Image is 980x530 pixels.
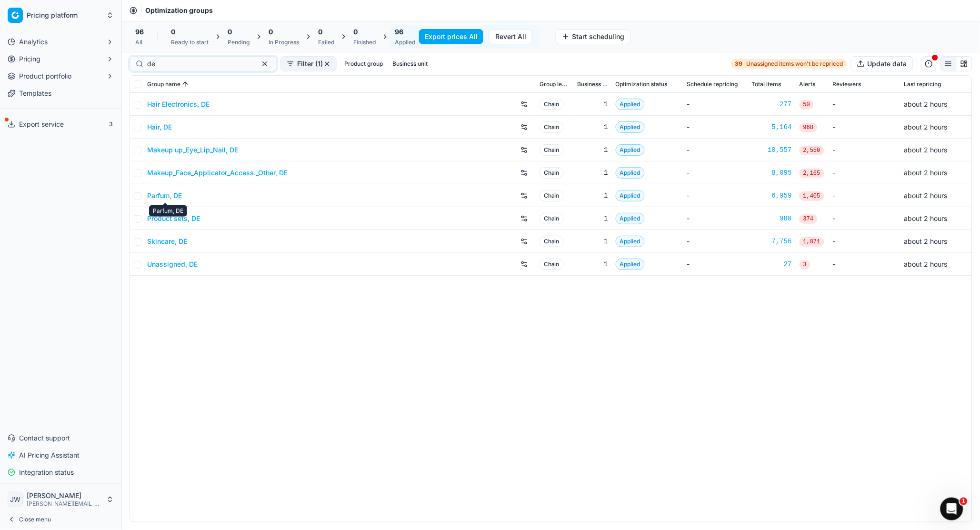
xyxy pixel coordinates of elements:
[540,99,564,110] span: Chain
[752,191,792,200] a: 6,959
[540,167,564,179] span: Chain
[752,237,792,246] a: 7,756
[747,60,843,68] span: Unassigned items won't be repriced
[731,59,847,69] a: 39Unassigned items won't be repriced
[752,260,792,269] a: 27
[616,190,645,201] span: Applied
[19,71,71,81] span: Product portfolio
[616,259,645,270] span: Applied
[19,516,51,523] span: Close menu
[578,80,608,88] span: Business unit
[752,168,792,178] a: 8,095
[540,144,564,156] span: Chain
[904,237,948,245] span: about 2 hours
[829,139,900,161] td: -
[4,117,118,132] button: Export service
[135,39,144,46] div: All
[147,260,198,269] a: Unassigned, DE
[171,39,209,46] div: Ready to start
[752,80,781,88] span: Total items
[19,54,40,64] span: Pricing
[27,11,102,20] span: Pricing platform
[556,29,631,44] button: Start scheduling
[940,498,963,520] iframe: Intercom live chat
[616,144,645,156] span: Applied
[147,237,187,246] a: Skincare, DE
[904,260,948,268] span: about 2 hours
[171,27,175,37] span: 0
[147,191,182,200] a: Parfum, DE
[683,139,748,161] td: -
[800,146,824,155] span: 2,550
[8,492,22,507] span: JW
[389,58,431,70] button: Business unit
[904,146,948,154] span: about 2 hours
[318,39,334,46] div: Failed
[395,39,415,46] div: Applied
[419,29,483,44] button: Export prices All
[4,430,118,446] button: Contact support
[578,168,608,178] div: 1
[540,190,564,201] span: Chain
[800,214,818,224] span: 374
[800,169,824,178] span: 2,165
[4,488,118,511] button: JW[PERSON_NAME][PERSON_NAME][EMAIL_ADDRESS][DOMAIN_NAME]
[833,80,861,88] span: Reviewers
[683,253,748,276] td: -
[147,145,238,155] a: Makeup up_Eye_Lip_Nail, DE
[800,123,818,132] span: 968
[904,100,948,108] span: about 2 hours
[616,236,645,247] span: Applied
[683,207,748,230] td: -
[829,253,900,276] td: -
[395,27,403,37] span: 96
[145,6,213,15] nav: breadcrumb
[578,260,608,269] div: 1
[829,116,900,139] td: -
[19,450,80,460] span: AI Pricing Assistant
[752,100,792,109] a: 277
[540,236,564,247] span: Chain
[489,29,532,44] button: Revert All
[829,184,900,207] td: -
[829,230,900,253] td: -
[616,121,645,133] span: Applied
[800,260,810,270] span: 3
[147,100,210,109] a: Hair Electronics, DE
[752,122,792,132] div: 5,164
[829,93,900,116] td: -
[800,191,824,201] span: 1,405
[578,237,608,246] div: 1
[269,27,273,37] span: 0
[4,448,118,463] button: AI Pricing Assistant
[228,39,250,46] div: Pending
[180,80,190,89] button: Sorted by Group name ascending
[4,465,118,480] button: Integration status
[540,80,570,88] span: Group level
[904,123,948,131] span: about 2 hours
[683,161,748,184] td: -
[4,513,118,526] button: Close menu
[616,99,645,110] span: Applied
[19,37,48,47] span: Analytics
[19,89,51,98] span: Templates
[540,259,564,270] span: Chain
[616,213,645,224] span: Applied
[147,59,251,69] input: Search
[578,191,608,200] div: 1
[829,161,900,184] td: -
[904,191,948,200] span: about 2 hours
[735,60,743,68] strong: 39
[19,120,64,129] span: Export service
[752,145,792,155] a: 10,557
[4,4,118,27] button: Pricing platform
[683,230,748,253] td: -
[578,100,608,109] div: 1
[280,56,337,71] button: Filter (1)
[616,80,668,88] span: Optimization status
[318,27,322,37] span: 0
[683,93,748,116] td: -
[147,168,288,178] a: Makeup_Face_Applicator_Access._Other, DE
